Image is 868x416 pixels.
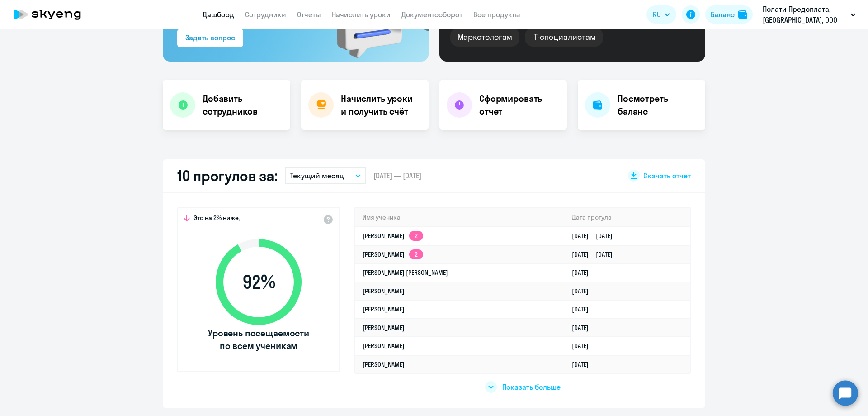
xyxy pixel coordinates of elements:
[297,10,321,19] a: Отчеты
[409,231,423,241] app-skyeng-badge: 2
[479,92,560,118] h4: Сформировать отчет
[565,208,690,227] th: Дата прогула
[363,232,423,240] a: [PERSON_NAME]2
[646,5,676,24] button: RU
[207,327,311,352] span: Уровень посещаемости по всем ученикам
[572,360,596,368] a: [DATE]
[203,10,234,19] a: Дашборд
[618,92,698,118] h4: Посмотреть баланс
[290,170,344,181] p: Текущий месяц
[363,287,405,295] a: [PERSON_NAME]
[401,10,462,19] a: Документооборот
[572,324,596,332] a: [DATE]
[525,28,603,47] div: IT-специалистам
[572,268,596,277] a: [DATE]
[363,360,405,368] a: [PERSON_NAME]
[355,208,565,227] th: Имя ученика
[409,249,423,259] app-skyeng-badge: 2
[332,10,391,19] a: Начислить уроки
[285,167,366,184] button: Текущий месяц
[643,171,691,181] span: Скачать отчет
[363,305,405,313] a: [PERSON_NAME]
[572,232,620,240] a: [DATE][DATE]
[363,342,405,350] a: [PERSON_NAME]
[450,28,519,47] div: Маркетологам
[572,250,620,258] a: [DATE][DATE]
[572,342,596,350] a: [DATE]
[207,271,311,293] span: 92 %
[473,10,520,19] a: Все продукты
[572,305,596,313] a: [DATE]
[185,32,235,43] div: Задать вопрос
[177,167,278,185] h2: 10 прогулов за:
[502,382,561,392] span: Показать больше
[363,250,423,258] a: [PERSON_NAME]2
[705,5,753,24] button: Балансbalance
[193,214,240,225] span: Это на 2% ниже,
[763,4,847,25] p: Полати Предоплата, [GEOGRAPHIC_DATA], ООО
[177,29,243,47] button: Задать вопрос
[738,10,747,19] img: balance
[653,9,661,20] span: RU
[245,10,286,19] a: Сотрудники
[203,92,283,118] h4: Добавить сотрудников
[373,171,421,181] span: [DATE] — [DATE]
[363,268,448,277] a: [PERSON_NAME] [PERSON_NAME]
[758,4,860,25] button: Полати Предоплата, [GEOGRAPHIC_DATA], ООО
[363,324,405,332] a: [PERSON_NAME]
[711,9,735,20] div: Баланс
[572,287,596,295] a: [DATE]
[341,92,420,118] h4: Начислить уроки и получить счёт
